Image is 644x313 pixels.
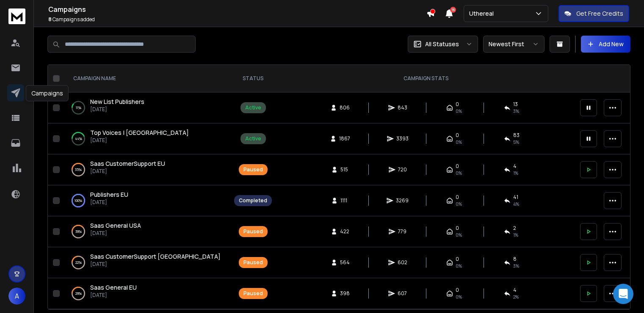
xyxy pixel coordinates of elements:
[48,16,426,23] p: Campaigns added
[513,132,520,139] span: 83
[75,165,82,174] p: 35 %
[90,129,189,137] a: Top Voices | [GEOGRAPHIC_DATA]
[469,9,497,18] p: Uthereal
[513,293,519,300] span: 2 %
[26,85,69,101] div: Campaigns
[396,197,409,204] span: 3269
[90,168,165,175] p: [DATE]
[340,259,350,266] span: 564
[90,190,128,198] span: Publishers EU
[63,154,229,185] td: 35%Saas CustomerSupport EU[DATE]
[243,259,263,266] div: Paused
[398,259,407,266] span: 602
[245,104,261,111] div: Active
[48,4,426,14] h1: Campaigns
[63,247,229,278] td: 22%Saas CustomerSupport [GEOGRAPHIC_DATA][DATE]
[75,227,82,236] p: 39 %
[513,170,518,176] span: 1 %
[513,263,519,269] span: 3 %
[513,201,519,207] span: 4 %
[90,129,189,137] span: Top Voices | [GEOGRAPHIC_DATA]
[90,190,128,199] a: Publishers EU
[398,166,407,173] span: 720
[243,166,263,173] div: Paused
[90,283,137,292] a: Saas General EU
[450,7,456,13] span: 16
[456,132,459,139] span: 0
[456,256,459,263] span: 0
[339,135,350,142] span: 1867
[456,163,459,170] span: 0
[456,194,459,201] span: 0
[48,16,52,23] span: 8
[398,290,407,297] span: 607
[90,221,141,230] a: Saas General USA
[456,263,462,269] span: 0%
[245,135,261,142] div: Active
[340,290,350,297] span: 398
[8,288,25,305] button: A
[396,135,409,142] span: 3393
[76,103,81,112] p: 11 %
[558,5,629,22] button: Get Free Credits
[90,98,144,106] span: New List Publishers
[63,65,229,92] th: CAMPAIGN NAME
[456,287,459,293] span: 0
[75,196,82,205] p: 100 %
[75,258,82,267] p: 22 %
[90,252,221,260] span: Saas CustomerSupport [GEOGRAPHIC_DATA]
[340,104,350,111] span: 806
[90,283,137,291] span: Saas General EU
[90,199,128,206] p: [DATE]
[483,36,544,53] button: Newest First
[398,228,406,235] span: 779
[513,256,517,263] span: 8
[8,8,25,24] img: logo
[513,139,519,145] span: 5 %
[90,137,189,144] p: [DATE]
[340,166,349,173] span: 515
[243,290,263,297] div: Paused
[513,194,518,201] span: 41
[90,292,137,299] p: [DATE]
[456,139,462,145] span: 0%
[456,232,462,238] span: 0%
[513,101,518,108] span: 13
[243,228,263,235] div: Paused
[90,230,141,237] p: [DATE]
[513,163,517,170] span: 4
[456,170,462,176] span: 0%
[456,293,462,300] span: 0%
[63,278,229,309] td: 29%Saas General EU[DATE]
[90,252,221,261] a: Saas CustomerSupport [GEOGRAPHIC_DATA]
[513,108,519,115] span: 3 %
[456,101,459,108] span: 0
[63,185,229,216] td: 100%Publishers EU[DATE]
[229,65,277,92] th: STATUS
[581,36,630,53] button: Add New
[90,221,141,229] span: Saas General USA
[63,216,229,247] td: 39%Saas General USA[DATE]
[513,287,517,293] span: 4
[90,98,144,106] a: New List Publishers
[90,159,165,168] a: Saas CustomerSupport EU
[277,65,575,92] th: CAMPAIGN STATS
[425,40,459,48] p: All Statuses
[513,232,518,238] span: 1 %
[456,108,462,115] span: 0%
[63,123,229,154] td: 44%Top Voices | [GEOGRAPHIC_DATA][DATE]
[456,225,459,232] span: 0
[75,289,82,298] p: 29 %
[340,197,349,204] span: 1111
[513,225,516,232] span: 2
[75,134,82,143] p: 44 %
[576,9,623,18] p: Get Free Credits
[90,106,144,113] p: [DATE]
[63,92,229,123] td: 11%New List Publishers[DATE]
[340,228,349,235] span: 422
[613,284,633,304] div: Open Intercom Messenger
[90,159,165,168] span: Saas CustomerSupport EU
[456,201,462,207] span: 0%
